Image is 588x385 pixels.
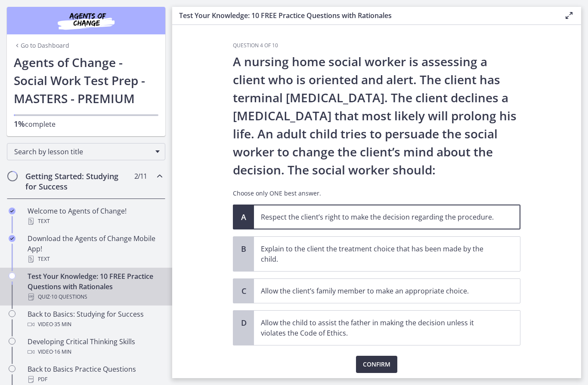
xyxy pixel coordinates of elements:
div: Quiz [28,292,162,302]
img: Agents of Change [34,10,138,31]
span: Confirm [363,359,390,370]
span: · 10 Questions [50,292,87,302]
div: Text [28,254,162,264]
i: Completed [9,208,15,214]
h1: Agents of Change - Social Work Test Prep - MASTERS - PREMIUM [14,53,158,107]
span: 1% [14,119,25,129]
div: Back to Basics: Studying for Success [28,309,162,330]
p: Choose only ONE best answer. [233,189,520,198]
span: Search by lesson title [14,147,151,156]
div: Developing Critical Thinking Skills [28,336,162,357]
div: Test Your Knowledge: 10 FREE Practice Questions with Rationales [28,271,162,302]
p: A nursing home social worker is assessing a client who is oriented and alert. The client has term... [233,52,520,179]
div: Video [28,319,162,330]
span: C [238,286,249,296]
p: Explain to the client the treatment choice that has been made by the child. [261,244,496,264]
span: B [238,244,249,254]
p: complete [14,119,158,129]
h3: Question 4 of 10 [233,42,520,49]
div: Download the Agents of Change Mobile App! [28,233,162,264]
span: · 35 min [53,319,71,330]
div: PDF [28,374,162,385]
i: Completed [9,235,15,242]
div: Back to Basics Practice Questions [28,364,162,385]
span: D [238,318,249,328]
div: Welcome to Agents of Change! [28,206,162,226]
span: A [238,212,249,222]
div: Video [28,347,162,357]
h2: Getting Started: Studying for Success [25,171,130,192]
span: · 16 min [53,347,71,357]
button: Confirm [356,356,397,373]
span: 2 / 11 [134,171,147,181]
div: Text [28,216,162,226]
div: Search by lesson title [7,143,165,160]
p: Respect the client’s right to make the decision regarding the procedure. [261,212,496,222]
h3: Test Your Knowledge: 10 FREE Practice Questions with Rationales [179,10,550,21]
p: Allow the child to assist the father in making the decision unless it violates the Code of Ethics. [261,318,496,338]
a: Go to Dashboard [14,41,69,50]
p: Allow the client’s family member to make an appropriate choice. [261,286,496,296]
